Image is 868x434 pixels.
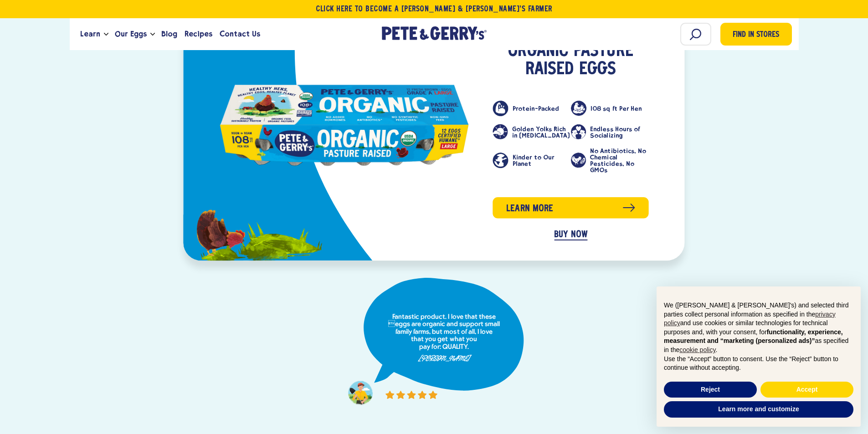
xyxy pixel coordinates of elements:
[720,23,792,46] a: Find in Stores
[418,355,470,362] em: [PERSON_NAME]
[571,124,649,139] li: Endless Hours of Socializing
[760,382,853,398] button: Accept
[80,28,100,40] span: Learn
[150,33,155,36] button: Open the dropdown menu for Our Eggs
[664,301,853,355] p: We ([PERSON_NAME] & [PERSON_NAME]'s) and selected third parties collect personal information as s...
[664,401,853,418] button: Learn more and customize
[493,101,570,116] li: Protein-Packed
[387,313,500,351] p: Fantastic product. I love that these eggs are organic and support small family farms, but most o...
[220,28,260,40] span: Contact Us
[104,33,108,36] button: Open the dropdown menu for Learn
[493,124,570,139] li: Golden Yolks Rich in [MEDICAL_DATA]
[493,197,648,218] a: Learn more
[571,148,649,174] li: No Antibiotics, No Chemical Pesticides, No GMOs
[493,148,570,174] li: Kinder to Our Planet
[554,230,587,240] a: BUY NOW
[733,29,779,41] span: Find in Stores
[185,28,212,40] span: Recipes
[664,355,853,373] p: Use the “Accept” button to consent. Use the “Reject” button to continue without accepting.
[115,28,147,40] span: Our Eggs
[679,346,715,353] a: cookie policy
[493,42,648,79] h3: Organic Pasture Raised Eggs
[680,23,711,46] input: Search
[181,22,216,46] a: Recipes
[111,22,150,46] a: Our Eggs
[77,22,104,46] a: Learn
[216,22,264,46] a: Contact Us
[506,202,553,216] span: Learn more
[571,101,649,116] li: 108 sq ft Per Hen
[158,22,181,46] a: Blog
[161,28,177,40] span: Blog
[664,382,757,398] button: Reject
